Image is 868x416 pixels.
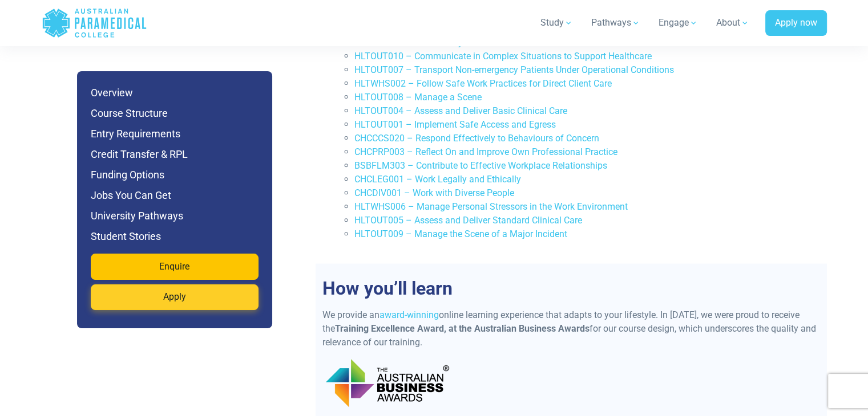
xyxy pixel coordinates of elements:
a: Pathways [584,7,647,39]
a: HLTAAP002 – Confirm Physical Health Status [354,37,539,48]
a: BSBFLM303 – Contribute to Effective Workplace Relationships [354,160,607,171]
strong: Training Excellence Award, at the Australian Business Awards [335,323,590,334]
a: Australian Paramedical College [42,5,147,42]
p: We provide an online learning experience that adapts to your lifestyle. In [DATE], we were proud ... [322,308,820,349]
a: Apply now [765,10,827,36]
a: About [709,7,756,39]
a: HLTOUT009 – Manage the Scene of a Major Incident [354,229,567,239]
a: HLTOUT007 – Transport Non-emergency Patients Under Operational Conditions [354,64,674,75]
a: HLTOUT005 – Assess and Deliver Standard Clinical Care [354,215,582,226]
a: HLTWHS002 – Follow Safe Work Practices for Direct Client Care [354,78,612,89]
a: CHCLEG001 – Work Legally and Ethically [354,174,521,185]
a: CHCDIV001 – Work with Diverse People [354,187,514,198]
a: Study [534,7,580,39]
a: HLTWHS006 – Manage Personal Stressors in the Work Environment [354,201,628,212]
a: HLTOUT008 – Manage a Scene [354,92,482,103]
a: HLTOUT001 – Implement Safe Access and Egress [354,119,556,130]
h2: How you’ll learn [316,278,827,299]
a: HLTOUT004 – Assess and Deliver Basic Clinical Care [354,105,567,116]
a: CHCCCS020 – Respond Effectively to Behaviours of Concern [354,133,599,144]
a: Engage [652,7,705,39]
a: CHCPRP003 – Reflect On and Improve Own Professional Practice [354,146,617,157]
a: HLTOUT010 – Communicate in Complex Situations to Support Healthcare [354,51,652,62]
a: award-winning [380,309,439,320]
